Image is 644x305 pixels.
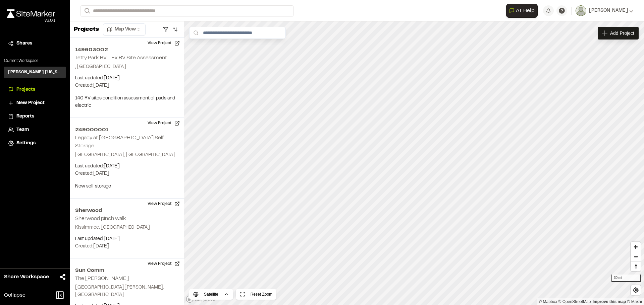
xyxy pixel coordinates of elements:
[8,86,62,93] a: Projects
[8,113,62,120] a: Reports
[16,86,35,93] span: Projects
[144,38,184,49] button: View Project
[236,289,276,300] button: Reset Zoom
[631,261,641,271] button: Reset bearing to north
[144,199,184,209] button: View Project
[7,9,55,18] img: rebrand.png
[506,4,538,18] button: Open AI Assistant
[631,285,641,295] button: Find my location
[75,276,129,281] h2: The [PERSON_NAME]
[8,126,62,134] a: Team
[4,58,66,64] p: Current Workspace
[16,99,45,107] span: New Project
[7,18,55,24] div: Oh geez...please don't...
[75,75,178,82] p: Last updated: [DATE]
[8,40,62,47] a: Shares
[75,183,178,190] p: New self storage
[189,289,233,300] button: Satellite
[75,235,178,243] p: Last updated: [DATE]
[631,262,641,271] span: Reset bearing to north
[75,95,178,109] p: 140 RV sites condition assessment of pads and electric
[75,46,178,54] h2: 149603002
[4,273,49,281] span: Share Workspace
[4,291,25,299] span: Collapse
[75,56,167,60] h2: Jetty Park RV - Ex RV Site Assessment
[80,5,93,16] button: Search
[75,63,178,71] p: , [GEOGRAPHIC_DATA]
[16,113,34,120] span: Reports
[75,151,178,159] p: [GEOGRAPHIC_DATA], [GEOGRAPHIC_DATA]
[558,299,591,304] a: OpenStreetMap
[184,21,644,305] canvas: Map
[8,69,62,75] h3: [PERSON_NAME] [US_STATE]
[610,30,634,36] span: Add Project
[576,5,633,16] button: [PERSON_NAME]
[8,99,62,107] a: New Project
[75,207,178,215] h2: Sherwood
[75,224,178,231] p: Kissimmee, [GEOGRAPHIC_DATA]
[75,216,126,221] h2: Sherwood pinch walk
[75,243,178,250] p: Created: [DATE]
[75,266,178,275] h2: Sun Comm
[631,242,641,252] button: Zoom in
[74,25,99,34] p: Projects
[539,299,557,304] a: Mapbox
[506,4,540,18] div: Open AI Assistant
[75,170,178,177] p: Created: [DATE]
[576,5,586,16] img: User
[75,82,178,89] p: Created: [DATE]
[75,284,178,299] p: [GEOGRAPHIC_DATA][PERSON_NAME], [GEOGRAPHIC_DATA]
[631,252,641,261] span: Zoom out
[75,136,164,148] h2: Legacy at [GEOGRAPHIC_DATA] Self Storage
[75,163,178,170] p: Last updated: [DATE]
[16,40,32,47] span: Shares
[516,7,535,15] span: AI Help
[186,295,215,303] a: Mapbox logo
[144,118,184,129] button: View Project
[144,258,184,269] button: View Project
[611,275,641,282] div: 30 mi
[627,299,642,304] a: Maxar
[589,7,628,14] span: [PERSON_NAME]
[16,126,29,134] span: Team
[631,252,641,261] button: Zoom out
[75,126,178,134] h2: 249000001
[16,140,36,147] span: Settings
[593,299,626,304] a: Map feedback
[8,140,62,147] a: Settings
